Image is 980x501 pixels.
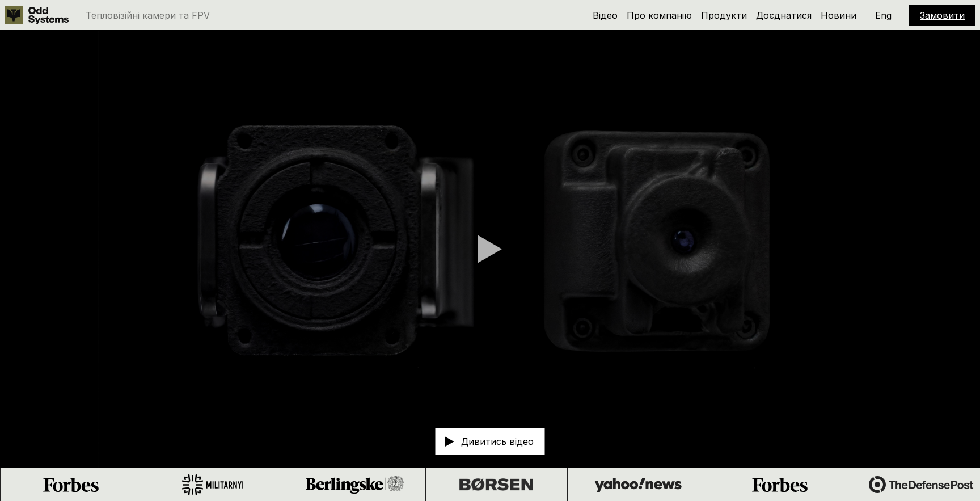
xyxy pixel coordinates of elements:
[86,11,210,20] p: Тепловізійні камери та FPV
[756,10,812,21] a: Доєднатися
[701,10,747,21] a: Продукти
[920,10,965,21] a: Замовити
[627,10,692,21] a: Про компанію
[593,10,618,21] a: Відео
[821,10,856,21] a: Новини
[875,11,892,20] p: Eng
[461,437,534,446] p: Дивитись відео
